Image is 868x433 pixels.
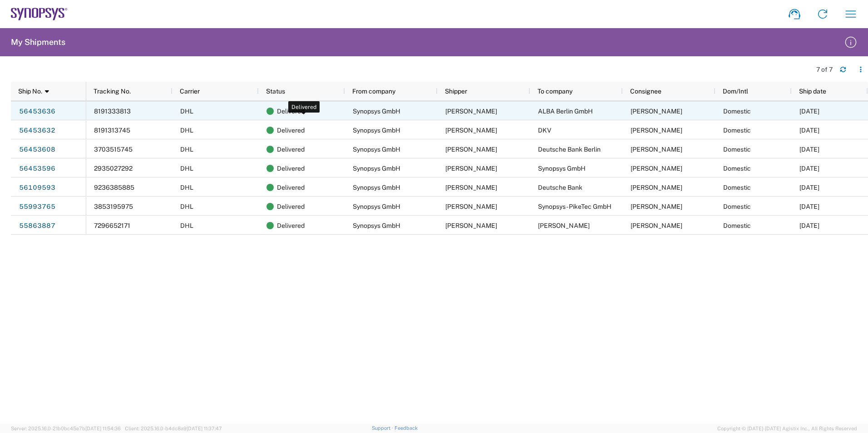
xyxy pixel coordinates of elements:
span: 08/11/2025 [799,165,819,172]
span: Delivered [277,159,305,178]
span: Delivered [277,140,305,159]
span: Synopsys GmbH [353,184,400,191]
span: 08/11/2025 [799,127,819,134]
span: Synopsys GmbH [353,203,400,210]
span: Claudia Witzel [445,108,497,115]
span: 3703515745 [94,146,133,153]
span: Synopsys - PikeTec GmbH [538,203,612,210]
span: Domestic [723,203,751,210]
span: Domestic [723,165,751,172]
a: Feedback [395,425,418,431]
span: Domestic [723,146,751,153]
a: 56453596 [19,161,56,176]
span: Delivered [277,121,305,140]
span: Baker McKenzie [538,222,590,229]
span: Ulrike Bohra [631,165,682,172]
span: Copyright © [DATE]-[DATE] Agistix Inc., All Rights Reserved [717,424,857,433]
div: 7 of 7 [816,65,833,74]
span: 8191333813 [94,108,131,115]
span: Wolfgang Diehl [631,184,682,191]
span: DKV [538,127,551,134]
span: Domestic [723,108,751,115]
span: Dr. Thorsten Seidel [631,222,682,229]
span: DHL [180,184,193,191]
span: Claudia Witzel [445,127,497,134]
span: Claudia Witzel [445,146,497,153]
span: Synopsys GmbH [353,108,400,115]
span: Domestic [723,184,751,191]
span: DHL [180,222,193,229]
span: Shipper [445,88,467,95]
span: Status [266,88,285,95]
span: [DATE] 11:54:36 [85,426,121,431]
span: Dom/Intl [723,88,748,95]
span: DHL [180,203,193,210]
h2: My Shipments [11,37,65,48]
span: 08/11/2025 [799,108,819,115]
span: Deutsche Bank [538,184,582,191]
span: Claudia Witzel [445,184,497,191]
span: Claudia Witzel [445,222,497,229]
a: 55863887 [19,218,56,233]
span: 07/08/2025 [799,184,819,191]
span: Deutsche Bank Berlin [538,146,601,153]
span: Dirk Strobel [631,127,682,134]
span: From company [352,88,395,95]
span: Synopsys GmbH [353,127,400,134]
span: Client: 2025.16.0-b4dc8a9 [125,426,222,431]
span: 2935027292 [94,165,133,172]
span: To company [538,88,572,95]
a: 56453636 [19,104,56,118]
span: Synopsys GmbH [353,146,400,153]
span: DHL [180,165,193,172]
span: DHL [180,146,193,153]
span: Ship No. [18,88,42,95]
span: Alba Berin [631,108,682,115]
a: 56453608 [19,142,56,157]
a: 55993765 [19,199,56,214]
span: 8191313745 [94,127,130,134]
span: Synopsys GmbH [538,165,586,172]
span: 08/11/2025 [799,146,819,153]
span: Delivered [277,197,305,216]
span: Domestic [723,222,751,229]
span: Consignee [630,88,661,95]
a: 56453632 [19,123,56,138]
span: Delivered [277,178,305,197]
a: 56109593 [19,180,56,195]
span: Miriam Ermisch [631,203,682,210]
span: Server: 2025.16.0-21b0bc45e7b [11,426,121,431]
span: [DATE] 11:37:47 [187,426,222,431]
span: 7296652171 [94,222,130,229]
span: 3853195975 [94,203,133,210]
span: Claudia Witzel [445,203,497,210]
span: Delivered [277,102,305,121]
span: Ship date [799,88,826,95]
span: DHL [180,108,193,115]
span: 06/24/2025 [799,203,819,210]
span: Synopsys GmbH [353,222,400,229]
span: Delivered [277,216,305,235]
span: ALBA Berlin GmbH [538,108,593,115]
span: Domestic [723,127,751,134]
span: DHL [180,127,193,134]
span: Tracking No. [94,88,131,95]
span: Carrier [180,88,200,95]
span: Claudia Witzel [445,165,497,172]
a: Support [372,425,395,431]
span: Synopsys GmbH [353,165,400,172]
span: Wolfgang Diehl [631,146,682,153]
span: 9236385885 [94,184,134,191]
span: 06/16/2025 [799,222,819,229]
